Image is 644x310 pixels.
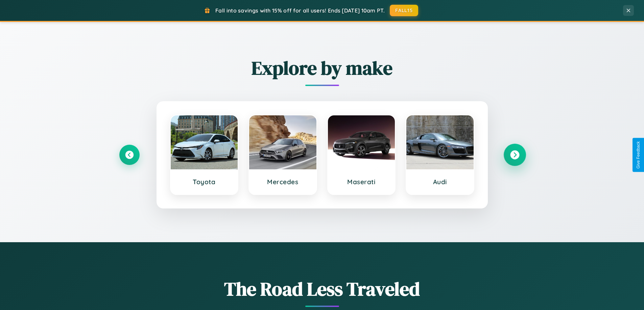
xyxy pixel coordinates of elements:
[119,276,525,302] h1: The Road Less Traveled
[215,7,385,14] span: Fall into savings with 15% off for all users! Ends [DATE] 10am PT.
[636,141,641,169] div: Give Feedback
[335,178,388,186] h3: Maserati
[177,178,231,186] h3: Toyota
[256,178,310,186] h3: Mercedes
[390,5,418,16] button: FALL15
[119,55,525,81] h2: Explore by make
[413,178,467,186] h3: Audi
